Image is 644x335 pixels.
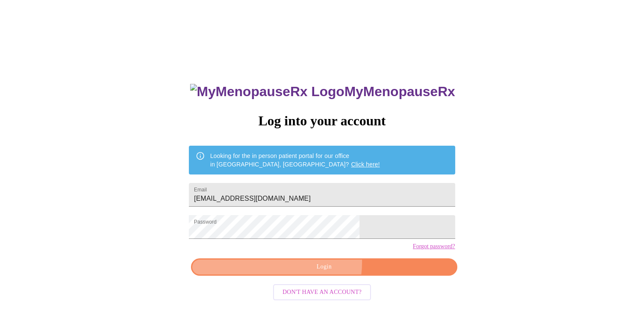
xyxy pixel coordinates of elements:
[413,243,455,250] a: Forgot password?
[190,84,344,100] img: MyMenopauseRx Logo
[210,148,380,172] div: Looking for the in person patient portal for our office in [GEOGRAPHIC_DATA], [GEOGRAPHIC_DATA]?
[271,288,373,295] a: Don't have an account?
[191,258,457,276] button: Login
[190,84,455,100] h3: MyMenopauseRx
[351,161,380,168] a: Click here!
[189,113,455,129] h3: Log into your account
[282,287,362,298] span: Don't have an account?
[201,262,447,272] span: Login
[273,284,371,301] button: Don't have an account?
